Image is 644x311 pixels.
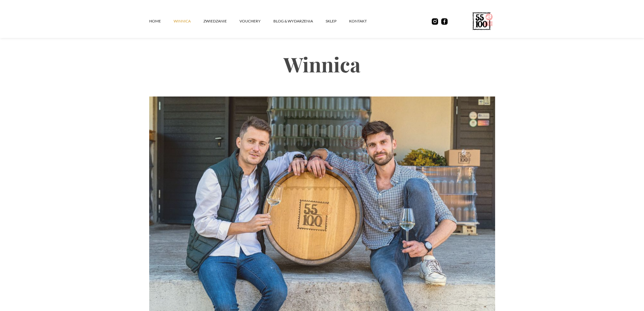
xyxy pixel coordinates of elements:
[149,12,174,31] a: Home
[239,12,273,31] a: vouchery
[273,12,326,31] a: Blog & Wydarzenia
[174,12,203,31] a: winnica
[203,12,239,31] a: ZWIEDZANIE
[326,12,349,31] a: SKLEP
[349,12,379,31] a: kontakt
